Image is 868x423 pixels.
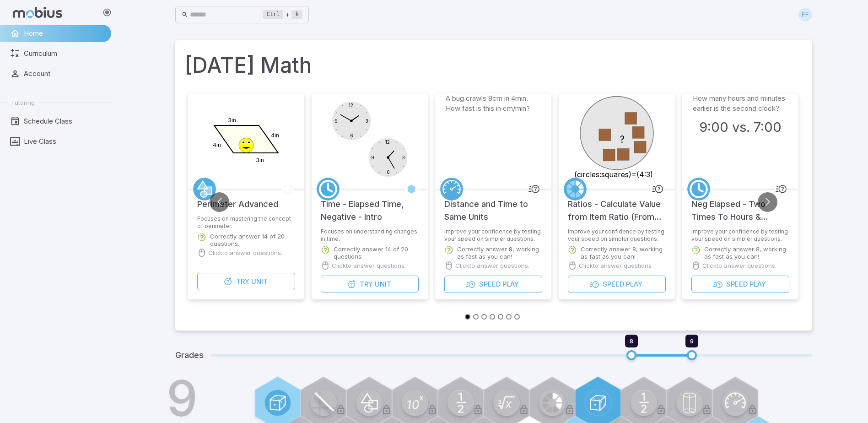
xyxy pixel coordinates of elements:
button: Go to slide 7 [514,314,520,320]
span: Try [359,279,372,289]
kbd: Ctrl [263,10,284,19]
a: Time [687,178,710,201]
h5: Ratios - Calculate Value from Item Ratio (From Image) [568,189,666,223]
text: 6 [386,169,389,175]
p: Focuses on understanding changes in time. [321,228,419,241]
text: (circles:squares)=(4:3) [574,170,652,179]
span: Curriculum [24,49,105,59]
p: Focuses on mastering the concept of perimeter. [197,215,295,228]
text: ? [620,133,625,145]
p: Improve your confidence by testing your speed on simpler questions. [444,228,542,241]
span: Try [236,277,249,287]
button: Go to previous slide [210,192,229,212]
span: Play [625,279,642,289]
h5: Neg Elapsed - Two Times To Hours & Minutes - Full Hours [691,189,789,223]
button: Go to next slide [758,192,777,212]
text: 4in [212,141,221,148]
p: Click to answer questions. [332,261,406,270]
text: 9 [371,155,374,160]
text: 9 [334,118,338,124]
p: Improve your confidence by testing your speed on simpler questions. [691,228,789,241]
h1: 9 [166,374,198,423]
p: A bug crawls 8cm in 4min. How fast is this in cm/min? [446,93,541,114]
p: Correctly answer 14 of 20 questions. [334,245,419,260]
h5: Distance and Time to Same Units [444,189,542,223]
span: Live Class [24,136,105,146]
span: Unit [251,277,267,287]
button: Go to slide 5 [498,314,503,320]
text: 3in [228,117,236,124]
button: TryUnit [321,276,419,293]
span: Speed [726,279,747,289]
p: Correctly answer 8, working as fast as you can! [457,245,542,260]
span: Home [24,28,105,38]
span: Play [502,279,518,289]
span: Schedule Class [24,116,105,126]
text: 4in [271,132,279,139]
span: Play [749,279,766,289]
button: SpeedPlay [691,276,789,293]
kbd: k [291,10,302,19]
span: Speed [479,279,500,289]
button: Go to slide 1 [465,314,470,320]
span: Unit [374,279,391,289]
h5: Time - Elapsed Time, Negative - Intro [321,189,419,223]
p: Click to answer questions. [579,261,653,270]
button: Go to slide 6 [506,314,512,320]
p: Click to answer questions. [702,261,776,270]
text: 12 [385,139,390,145]
a: Rates/Ratios [564,178,587,201]
a: Speed/Distance/Time [440,178,463,201]
button: Go to slide 2 [473,314,479,320]
button: SpeedPlay [444,276,542,293]
span: 9 [690,337,694,345]
p: Click to answer questions. [455,261,529,270]
p: Improve your confidence by testing your speed on simpler questions. [568,228,666,241]
text: 3 [365,118,368,124]
button: TryUnit [197,273,295,290]
p: Correctly answer 14 of 20 questions. [210,233,295,247]
text: 12 [349,103,353,108]
a: Time [317,178,340,201]
button: SpeedPlay [568,276,666,293]
span: 8 [630,337,633,345]
p: How many hours and minutes earlier is the second clock? [693,93,788,114]
a: Geometry 2D [193,178,216,201]
span: Tutoring [11,98,35,107]
p: Click to answer questions. [208,248,282,257]
text: 3 [402,155,404,160]
text: 6 [350,133,353,138]
span: Account [24,69,105,79]
h3: 9:00 vs. 7:00 [699,117,782,137]
button: Go to slide 4 [490,314,495,320]
span: Speed [602,279,624,289]
text: 3in [256,157,264,163]
h5: Grades [175,349,204,362]
p: Correctly answer 8, working as fast as you can! [704,245,789,260]
div: FF [798,8,812,22]
p: Correctly answer 8, working as fast as you can! [581,245,666,260]
h1: [DATE] Math [184,49,803,81]
h5: Perimeter Advanced [197,189,278,211]
button: Go to slide 3 [481,314,487,320]
div: + [263,9,302,20]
